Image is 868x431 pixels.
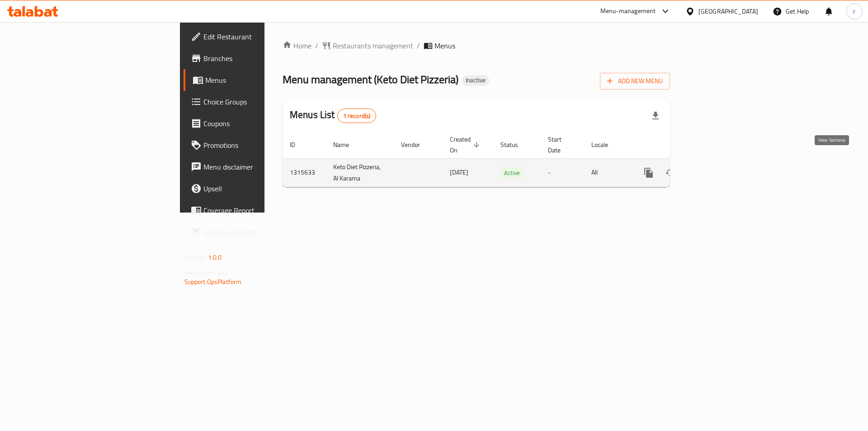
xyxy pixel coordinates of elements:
[584,158,631,187] td: All
[500,167,524,178] div: Active
[184,156,325,178] a: Menu disclaimer
[184,113,325,134] a: Coupons
[203,140,318,151] span: Promotions
[607,76,663,87] span: Add New Menu
[333,139,361,150] span: Name
[184,47,325,69] a: Branches
[591,139,620,150] span: Locale
[283,40,670,51] nav: breadcrumb
[631,131,732,159] th: Actions
[462,75,489,86] div: Inactive
[417,40,420,51] li: /
[290,139,307,150] span: ID
[203,96,318,107] span: Choice Groups
[338,112,376,120] span: 1 record(s)
[283,69,458,90] span: Menu management ( Keto Diet Pizzeria )
[203,53,318,64] span: Branches
[184,91,325,113] a: Choice Groups
[450,134,482,156] span: Created On
[638,162,660,184] button: more
[401,139,432,150] span: Vendor
[184,251,207,263] span: Version:
[283,131,732,187] table: enhanced table
[853,6,855,16] span: r
[203,205,318,216] span: Coverage Report
[184,199,325,221] a: Coverage Report
[600,73,670,90] button: Add New Menu
[203,118,318,129] span: Coupons
[500,168,524,178] span: Active
[184,26,325,47] a: Edit Restaurant
[208,251,222,263] span: 1.0.0
[322,40,413,51] a: Restaurants management
[184,276,242,288] a: Support.OpsPlatform
[434,40,455,51] span: Menus
[698,6,758,16] div: [GEOGRAPHIC_DATA]
[548,134,573,156] span: Start Date
[450,166,468,178] span: [DATE]
[205,75,318,85] span: Menus
[541,158,584,187] td: -
[337,109,377,123] div: Total records count
[203,183,318,194] span: Upsell
[184,267,226,279] span: Get support on:
[326,158,394,187] td: Keto Diet Pizzeria, Al Karama
[184,134,325,156] a: Promotions
[645,105,666,127] div: Export file
[333,40,413,51] span: Restaurants management
[203,227,318,237] span: Grocery Checklist
[600,6,656,17] div: Menu-management
[184,178,325,199] a: Upsell
[184,221,325,243] a: Grocery Checklist
[203,161,318,172] span: Menu disclaimer
[184,69,325,91] a: Menus
[462,76,489,84] span: Inactive
[500,139,530,150] span: Status
[203,31,318,42] span: Edit Restaurant
[290,108,376,123] h2: Menus List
